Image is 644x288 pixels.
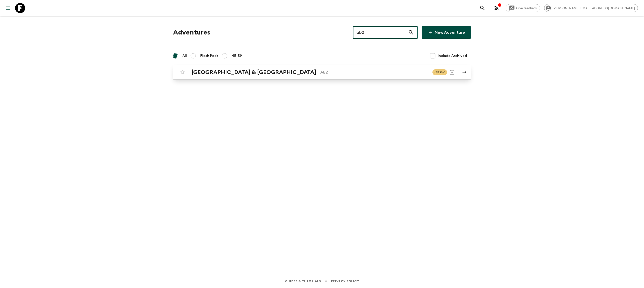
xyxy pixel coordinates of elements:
a: New Adventure [422,26,471,39]
button: Archive [447,67,457,77]
p: AB2 [320,69,428,75]
h1: Adventures [173,27,210,38]
a: [GEOGRAPHIC_DATA] & [GEOGRAPHIC_DATA]AB2ClassicArchive [173,65,471,80]
a: Give feedback [506,4,540,12]
span: Give feedback [513,6,540,10]
span: Classic [432,69,447,75]
input: e.g. AR1, Argentina [353,25,408,40]
span: Include Archived [438,53,467,58]
div: [PERSON_NAME][EMAIL_ADDRESS][DOMAIN_NAME] [544,4,638,12]
button: menu [3,3,13,13]
h2: [GEOGRAPHIC_DATA] & [GEOGRAPHIC_DATA] [191,69,316,76]
span: Flash Pack [200,53,218,58]
span: 45-59 [232,53,242,58]
span: All [182,53,187,58]
button: search adventures [477,3,488,13]
span: [PERSON_NAME][EMAIL_ADDRESS][DOMAIN_NAME] [550,6,638,10]
a: Guides & Tutorials [285,278,321,284]
a: Privacy Policy [331,278,359,284]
